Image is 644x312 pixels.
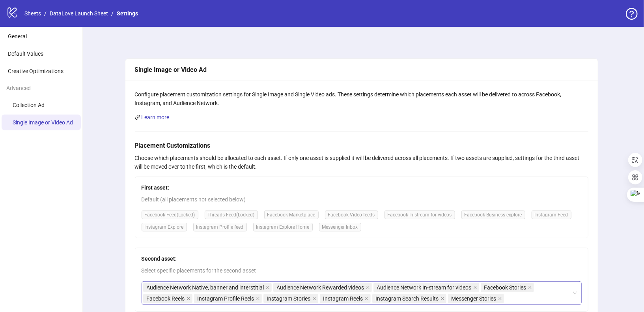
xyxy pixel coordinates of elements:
[198,294,254,303] span: Instagram Profile Reels
[267,294,311,303] span: Instagram Stories
[319,223,361,231] span: Messenger Inbox
[135,141,588,150] h5: Placement Customizations
[142,266,582,275] span: Select specific placements for the second asset
[187,297,190,301] span: close
[256,297,260,301] span: close
[484,283,526,292] span: Facebook Stories
[143,283,272,292] span: Audience Network Native, banner and interstitial
[23,9,43,18] a: Sheets
[461,211,525,219] span: Facebook Business explore
[142,211,198,219] span: Facebook Feed (Locked)
[626,8,638,20] span: question-circle
[142,184,170,191] strong: First asset:
[135,90,588,107] div: Configure placement customization settings for Single Image and Single Video ads. These settings ...
[273,283,372,292] span: Audience Network Rewarded videos
[8,68,63,74] span: Creative Optimizations
[452,294,497,303] span: Messenger Stories
[253,223,313,231] span: Instagram Explore Home
[481,283,534,292] span: Facebook Stories
[142,114,170,120] a: Learn more
[8,51,43,57] span: Default Values
[312,297,316,301] span: close
[142,195,582,204] span: Default (all placements not selected below)
[263,294,318,303] span: Instagram Stories
[473,286,477,289] span: close
[372,294,446,303] span: Instagram Search Results
[323,294,363,303] span: Instagram Reels
[448,294,504,303] span: Messenger Stories
[325,211,378,219] span: Facebook Video feeds
[13,102,45,108] span: Collection Ad
[44,9,47,18] li: /
[528,286,532,289] span: close
[277,283,364,292] span: Audience Network Rewarded videos
[385,211,455,219] span: Facebook In-stream for videos
[142,223,187,231] span: Instagram Explore
[377,283,472,292] span: Audience Network In-stream for videos
[135,115,140,120] span: link
[115,9,140,18] a: Settings
[13,119,73,126] span: Single Image or Video Ad
[143,294,192,303] span: Facebook Reels
[320,294,371,303] span: Instagram Reels
[135,65,588,75] div: Single Image or Video Ad
[498,297,502,301] span: close
[147,283,264,292] span: Audience Network Native, banner and interstitial
[147,294,185,303] span: Facebook Reels
[48,9,110,18] a: DataLove Launch Sheet
[135,154,588,171] div: Choose which placements should be allocated to each asset. If only one asset is supplied it will ...
[366,286,370,289] span: close
[373,283,479,292] span: Audience Network In-stream for videos
[365,297,369,301] span: close
[205,211,258,219] span: Threads Feed (Locked)
[264,211,319,219] span: Facebook Marketplace
[266,286,270,289] span: close
[441,297,444,301] span: close
[8,33,27,39] span: General
[376,294,439,303] span: Instagram Search Results
[193,223,247,231] span: Instagram Profile feed
[142,256,177,262] strong: Second asset:
[111,9,114,18] li: /
[532,211,571,219] span: Instagram Feed
[194,294,262,303] span: Instagram Profile Reels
